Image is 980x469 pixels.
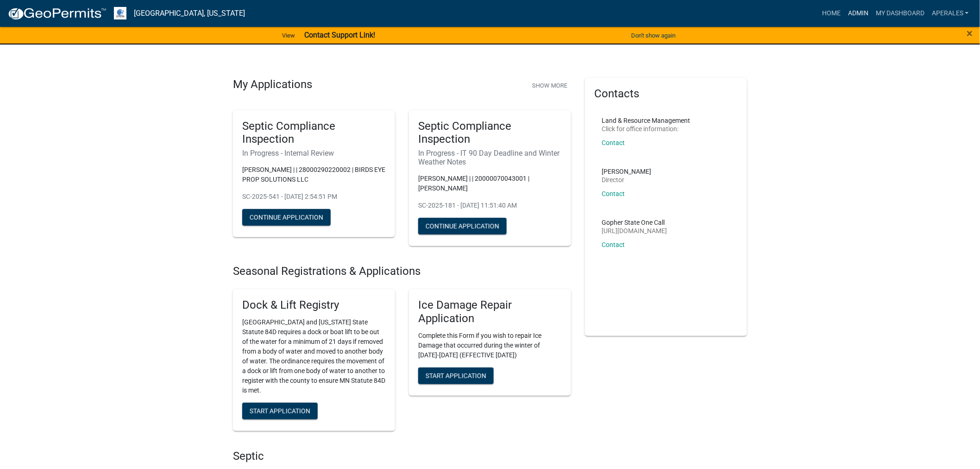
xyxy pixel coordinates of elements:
h4: Seasonal Registrations & Applications [233,265,571,278]
h5: Septic Compliance Inspection [418,120,562,146]
p: Complete this Form if you wish to repair Ice Damage that occurred during the winter of [DATE]-[DA... [418,331,562,360]
button: Start Application [242,403,318,419]
span: Start Application [426,372,486,379]
h6: In Progress - IT 90 Day Deadline and Winter Weather Notes [418,149,562,166]
h5: Septic Compliance Inspection [242,120,386,146]
h5: Ice Damage Repair Application [418,298,562,325]
h5: Dock & Lift Registry [242,298,386,312]
a: Contact [602,190,625,197]
h6: In Progress - Internal Review [242,149,386,158]
p: Land & Resource Management [602,117,690,124]
a: My Dashboard [872,5,928,22]
span: × [967,27,973,40]
p: SC-2025-181 - [DATE] 11:51:40 AM [418,201,562,210]
span: Start Application [250,407,310,415]
p: [GEOGRAPHIC_DATA] and [US_STATE] State Statute 84D requires a dock or boat lift to be out of the ... [242,317,386,395]
img: Otter Tail County, Minnesota [114,7,126,19]
a: Contact [602,241,625,248]
p: [PERSON_NAME] [602,168,651,175]
a: Admin [844,5,872,22]
a: Contact [602,139,625,146]
p: [PERSON_NAME] | | 20000070043001 | [PERSON_NAME] [418,174,562,193]
p: [PERSON_NAME] | | 28000290220002 | BIRDS EYE PROP SOLUTIONS LLC [242,165,386,184]
button: Close [967,28,973,39]
p: SC-2025-541 - [DATE] 2:54:51 PM [242,192,386,202]
a: [GEOGRAPHIC_DATA], [US_STATE] [134,6,245,21]
button: Show More [528,78,571,93]
h5: Contacts [594,87,738,101]
p: Click for office information: [602,126,690,132]
button: Continue Application [242,209,331,226]
button: Start Application [418,368,494,384]
h4: Septic [233,450,571,463]
a: aperales [928,5,973,22]
button: Continue Application [418,218,507,234]
p: Director [602,177,651,183]
p: [URL][DOMAIN_NAME] [602,228,667,234]
a: View [278,28,299,43]
h4: My Applications [233,78,312,92]
a: Home [818,5,844,22]
button: Don't show again [628,28,679,43]
p: Gopher State One Call [602,219,667,226]
strong: Contact Support Link! [304,31,375,39]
